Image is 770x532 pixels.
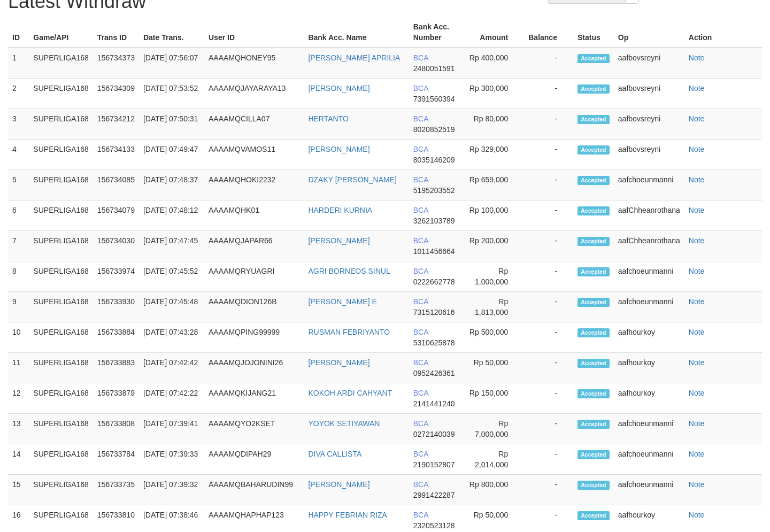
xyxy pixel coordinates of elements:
[139,17,204,48] th: Date Trans.
[139,140,204,170] td: [DATE] 07:49:47
[204,201,304,231] td: AAAAMQHK01
[413,521,455,530] span: 2320523128
[204,109,304,140] td: AAAAMQCILLA07
[204,292,304,322] td: AAAAMQDION126B
[8,140,29,170] td: 4
[689,53,705,62] a: Note
[29,140,93,170] td: SUPERLIGA168
[308,145,369,153] a: [PERSON_NAME]
[413,358,428,367] span: BCA
[577,145,610,155] span: Accepted
[93,353,139,383] td: 156733883
[614,140,684,170] td: aafbovsreyni
[139,444,204,475] td: [DATE] 07:39:33
[29,475,93,505] td: SUPERLIGA168
[93,170,139,201] td: 156734085
[614,201,684,231] td: aafChheanrothana
[524,170,573,201] td: -
[29,353,93,383] td: SUPERLIGA168
[29,109,93,140] td: SUPERLIGA168
[462,475,524,505] td: Rp 800,000
[462,79,524,109] td: Rp 300,000
[577,115,610,124] span: Accepted
[29,201,93,231] td: SUPERLIGA168
[462,261,524,292] td: Rp 1,000,000
[413,369,455,377] span: 0952426361
[304,17,409,48] th: Bank Acc. Name
[684,17,762,48] th: Action
[413,389,428,397] span: BCA
[413,308,455,317] span: 7315120616
[689,297,705,306] a: Note
[614,109,684,140] td: aafbovsreyni
[614,414,684,444] td: aafchoeunmanni
[577,237,610,246] span: Accepted
[413,399,455,408] span: 2141441240
[462,292,524,322] td: Rp 1,813,000
[93,444,139,475] td: 156733784
[413,277,455,286] span: 0222662778
[139,79,204,109] td: [DATE] 07:53:52
[577,389,610,398] span: Accepted
[689,84,705,92] a: Note
[577,206,610,215] span: Accepted
[524,231,573,261] td: -
[524,383,573,414] td: -
[413,114,428,123] span: BCA
[413,430,455,438] span: 0272140039
[139,353,204,383] td: [DATE] 07:42:42
[308,267,390,275] a: AGRI BORNEOS SINUL
[614,292,684,322] td: aafchoeunmanni
[614,322,684,353] td: aafhourkoy
[204,261,304,292] td: AAAAMQRYUAGRI
[413,175,428,184] span: BCA
[204,170,304,201] td: AAAAMQHOKI2232
[577,298,610,307] span: Accepted
[614,17,684,48] th: Op
[577,176,610,185] span: Accepted
[8,109,29,140] td: 3
[614,48,684,79] td: aafbovsreyni
[413,156,455,164] span: 8035146209
[524,201,573,231] td: -
[93,109,139,140] td: 156734212
[29,170,93,201] td: SUPERLIGA168
[204,475,304,505] td: AAAAMQBAHARUDIN99
[689,145,705,153] a: Note
[29,231,93,261] td: SUPERLIGA168
[93,261,139,292] td: 156733974
[204,414,304,444] td: AAAAMQYO2KSET
[689,480,705,489] a: Note
[413,125,455,134] span: 8020852519
[139,48,204,79] td: [DATE] 07:56:07
[29,292,93,322] td: SUPERLIGA168
[413,338,455,347] span: 5310625878
[577,450,610,459] span: Accepted
[413,328,428,336] span: BCA
[308,297,376,306] a: [PERSON_NAME] E
[8,17,29,48] th: ID
[93,414,139,444] td: 156733808
[8,475,29,505] td: 15
[139,475,204,505] td: [DATE] 07:39:32
[308,236,369,245] a: [PERSON_NAME]
[689,511,705,519] a: Note
[8,383,29,414] td: 12
[93,383,139,414] td: 156733879
[8,48,29,79] td: 1
[524,414,573,444] td: -
[139,292,204,322] td: [DATE] 07:45:48
[93,201,139,231] td: 156734079
[139,109,204,140] td: [DATE] 07:50:31
[413,491,455,499] span: 2991422287
[689,328,705,336] a: Note
[8,292,29,322] td: 9
[577,54,610,63] span: Accepted
[8,414,29,444] td: 13
[689,175,705,184] a: Note
[614,353,684,383] td: aafhourkoy
[308,450,361,458] a: DIVA CALLISTA
[577,84,610,94] span: Accepted
[8,261,29,292] td: 8
[204,231,304,261] td: AAAAMQJAPAR66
